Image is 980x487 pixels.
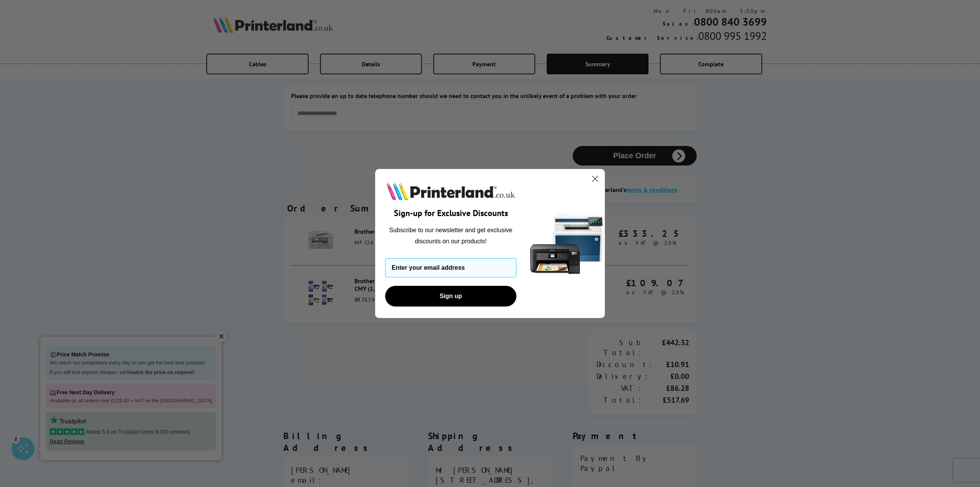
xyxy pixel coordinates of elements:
[385,286,516,307] button: Sign up
[389,227,513,244] span: Subscribe to our newsletter and get exclusive discounts on our products!
[385,258,516,277] input: Enter your email address
[385,180,516,202] img: Printerland.co.uk
[588,172,602,185] button: Close dialog
[528,169,605,318] img: 5290a21f-4df8-4860-95f4-ea1e8d0e8904.png
[394,208,508,218] span: Sign-up for Exclusive Discounts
